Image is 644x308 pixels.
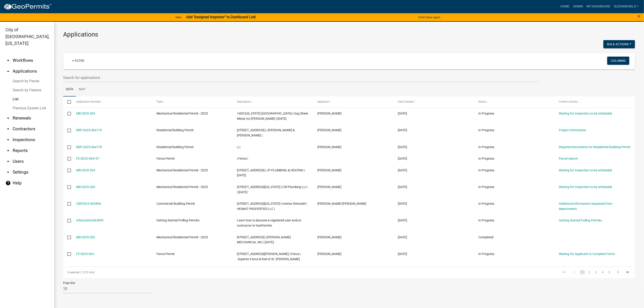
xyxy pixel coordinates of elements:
span: 08/14/2025 [398,168,407,172]
button: Bulk Actions [603,40,635,48]
datatable-header-cell: Status [474,97,555,107]
span: 608 FRONT ST S | | JUSTIN & RENEE DEZEEUW | [237,128,295,137]
span: Date Created [398,100,414,103]
a: Information463895 [76,218,104,222]
span: In Progress [478,202,494,205]
strong: Add "Assigned Inspector" to Dashboard List! [186,15,256,19]
span: MARK ROIGER [317,235,341,239]
span: 08/14/2025 [398,128,407,132]
a: RBP-2025-464178 [76,145,102,149]
span: 08/14/2025 [398,145,407,149]
span: Mechanical Residential Permit - 2025 [157,185,208,189]
button: Close [638,14,641,19]
span: Residential Building Permit [157,128,194,132]
span: 08/14/2025 [398,185,407,189]
datatable-header-cell: Application Number [72,97,152,107]
a: FE-2025-464157 [76,157,100,160]
i: arrow_drop_down [5,58,11,63]
span: Mechanical Residential Permit - 2025 [157,235,208,239]
a: 5 [607,270,612,275]
span: Bethany [317,168,341,172]
a: MR-2025-302 [76,235,95,239]
span: Applicant [317,100,329,103]
a: go to next page [614,270,622,275]
span: 502 MINNESOTA ST N | CW Plumbing LLC. | 08/14/2025 [237,185,308,194]
a: Waiting for Inspection to be scheduled [559,185,612,189]
h3: Applications [63,31,635,38]
a: MR-2025-305 [76,112,95,115]
span: 08/14/2025 [398,157,407,160]
a: View [174,14,183,21]
a: Waiting for Inspection to be scheduled [559,168,612,172]
span: 1405 MINNESOTA ST N | Gag Sheet Metal, Inc Eric Swenson | 08/15/2025 [237,112,308,120]
i: arrow_drop_down [5,115,11,121]
i: arrow_drop_down [5,170,11,175]
span: Glenn James Hauser [317,202,366,205]
a: Project Information [559,128,586,132]
input: Search for applications [63,73,539,82]
span: Status [478,100,486,103]
datatable-header-cell: Current Activity [555,97,635,107]
span: 4 MINNESOTA ST N | Interior Remodel | HEIMAT PROPERTIES LLC | [237,202,307,211]
i: arrow_drop_down [5,126,11,132]
a: 3 [593,270,599,275]
datatable-header-cell: Description [233,97,313,107]
a: CBP2025-463896 [76,202,101,205]
a: RBP-2025-464179 [76,128,102,132]
a: Admin [571,2,585,11]
i: arrow_drop_up [5,69,11,74]
li: page 2 [586,269,593,276]
i: arrow_drop_down [5,137,11,143]
span: Fence Permit [157,157,175,160]
span: 08/15/2025 [398,112,407,115]
li: page 4 [599,269,606,276]
span: | | | [237,145,240,149]
a: Home [559,2,571,11]
datatable-header-cell: Date Created [394,97,474,107]
span: Matt Heil [317,145,341,149]
a: FE-2025-063 [76,252,94,256]
a: SuzanneWels [612,2,640,11]
a: 2 [587,270,592,275]
a: Required Documents for Residential Building Permit [559,145,630,149]
span: Learn how to become a registered user and/or contractor in GeoPermits [237,218,301,227]
a: Parcel search [559,157,578,160]
a: MR-2025-303 [76,185,95,189]
a: go to first page [560,270,568,275]
span: 08/14/2025 [398,235,407,239]
a: MR-2025-304 [76,168,95,172]
span: Application Number [76,100,101,103]
span: In Progress [478,185,494,189]
a: 4 [600,270,605,275]
li: page 5 [606,269,613,276]
button: Don't show again [417,14,442,21]
span: 0 selected / [67,271,81,274]
span: Matt Heil [317,128,341,132]
span: | Fence | [237,157,248,160]
span: In Progress [478,157,494,160]
span: 08/14/2025 [398,252,407,256]
a: Data [63,82,76,97]
span: In Progress [478,145,494,149]
li: page 1 [579,269,586,276]
div: 1,270 total [63,267,290,278]
span: In Progress [478,218,494,222]
span: 110 GARDEN ST N | KLASSEN MECHANICAL INC | 08/14/2025 [237,235,291,244]
span: × [638,13,641,19]
span: 505 BROADWAY ST S | JP PLUMBING & HEATING | 08/15/2025 [237,168,305,177]
span: In Progress [478,168,494,172]
a: Waiting for Inspection to be scheduled [559,112,612,115]
datatable-header-cell: Select [63,97,72,107]
datatable-header-cell: Applicant [313,97,394,107]
button: Columns [607,57,629,65]
li: page 3 [593,269,599,276]
i: help [5,180,11,186]
span: Eric Swenson [317,112,341,115]
a: go to last page [623,270,632,275]
a: + Filter [69,57,88,65]
span: Type [157,100,163,103]
span: Mechanical Residential Permit - 2025 [157,168,208,172]
i: arrow_drop_down [5,159,11,164]
span: In Progress [478,252,494,256]
span: Getting Started Pulling Permits [157,218,200,222]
